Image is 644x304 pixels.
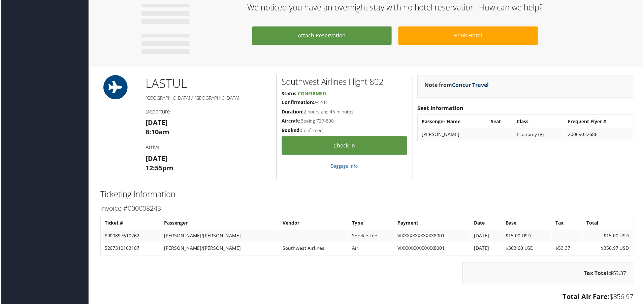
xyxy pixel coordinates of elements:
[419,129,488,141] td: [PERSON_NAME]
[100,231,159,243] td: 8900897610262
[282,100,408,106] h5: A4IYTI
[472,243,503,256] td: [DATE]
[472,218,503,230] th: Date
[503,218,553,230] th: Base
[282,128,408,134] h5: Confirmed
[99,293,635,303] h3: $356.97
[472,231,503,243] td: [DATE]
[553,218,584,230] th: Tax
[145,144,271,151] h4: Arrival
[145,119,167,128] strong: [DATE]
[145,128,169,137] strong: 8:10am
[282,128,301,134] strong: Booked:
[145,155,167,164] strong: [DATE]
[585,271,611,278] strong: Tax Total:
[282,91,298,97] strong: Status:
[145,95,271,102] h5: [GEOGRAPHIC_DATA] / [GEOGRAPHIC_DATA]
[395,231,471,243] td: VIXXXXXXXXXXXX8001
[584,218,634,230] th: Total
[145,164,173,173] strong: 12:55pm
[100,243,159,256] td: 5267310163187
[514,129,565,141] td: Economy (V)
[584,243,634,256] td: $356.97 USD
[503,243,553,256] td: $303.60 USD
[514,116,565,128] th: Class
[160,218,279,230] th: Passenger
[453,81,490,89] a: Concur Travel
[99,190,635,201] h2: Ticketing Information
[492,132,510,138] div: --
[564,293,611,302] strong: Total Air Fare:
[349,243,394,256] td: Air
[145,75,271,92] h1: LAS TUL
[395,243,471,256] td: VIXXXXXXXXXXXX8001
[100,218,159,230] th: Ticket #
[553,243,584,256] td: $53.37
[349,231,394,243] td: Service Fee
[298,91,326,97] span: Confirmed
[282,109,408,116] h5: 2 hours and 45 minutes
[349,218,394,230] th: Type
[463,263,635,285] div: $53.37
[566,129,634,141] td: 20069032686
[566,116,634,128] th: Frequent Flyer #
[503,231,553,243] td: $15.00 USD
[282,109,303,115] strong: Duration:
[282,118,300,125] strong: Aircraft:
[488,116,514,128] th: Seat
[584,231,634,243] td: $15.00 USD
[425,81,490,89] strong: Note from
[252,27,392,45] a: Attach Reservation
[282,100,314,106] strong: Confirmation:
[160,231,279,243] td: [PERSON_NAME]/[PERSON_NAME]
[145,108,271,116] h4: Departure
[279,243,348,256] td: Southwest Airlines
[418,105,464,112] strong: Seat Information
[282,137,408,156] a: Check-in
[399,27,539,45] a: Book Hotel
[282,118,408,125] h5: Boeing 737-800
[279,218,348,230] th: Vendor
[419,116,488,128] th: Passenger Name
[160,243,279,256] td: [PERSON_NAME]/[PERSON_NAME]
[99,205,635,214] h3: Invoice #000008243
[395,218,471,230] th: Payment
[282,76,408,88] h2: Southwest Airlines Flight 802
[331,163,358,170] a: Baggage Info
